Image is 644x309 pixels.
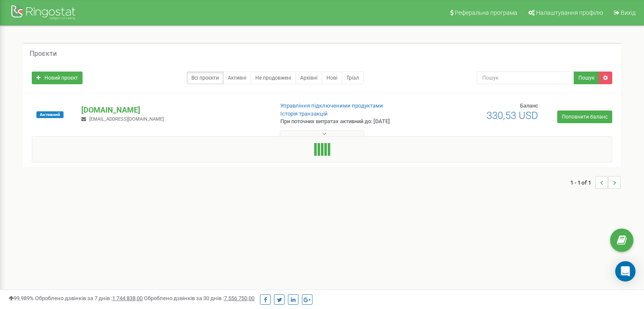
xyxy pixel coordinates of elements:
[36,111,64,118] span: Активний
[112,295,143,301] u: 1 744 838,00
[536,9,603,16] span: Налаштування профілю
[223,72,251,84] a: Активні
[520,102,538,109] span: Баланс
[557,110,612,123] a: Поповнити баланс
[187,72,224,84] a: Всі проєкти
[570,168,621,197] nav: ...
[570,176,595,189] span: 1 - 1 of 1
[455,9,517,16] span: Реферальна програма
[144,295,254,301] span: Оброблено дзвінків за 30 днів :
[224,295,254,301] u: 7 556 750,00
[322,72,342,84] a: Нові
[35,295,143,301] span: Оброблено дзвінків за 7 днів :
[89,116,164,122] span: [EMAIL_ADDRESS][DOMAIN_NAME]
[615,261,636,281] div: Open Intercom Messenger
[342,72,364,84] a: Тріал
[280,118,416,126] p: При поточних витратах активний до: [DATE]
[296,72,322,84] a: Архівні
[8,295,34,301] span: 99,989%
[486,110,538,121] span: 330,53 USD
[81,105,266,116] p: [DOMAIN_NAME]
[30,50,57,58] h5: Проєкти
[280,110,328,117] a: Історія транзакцій
[621,9,636,16] span: Вихід
[32,72,83,84] a: Новий проєкт
[574,72,599,84] button: Пошук
[280,102,383,109] a: Управління підключеними продуктами
[251,72,296,84] a: Не продовжені
[477,72,574,84] input: Пошук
